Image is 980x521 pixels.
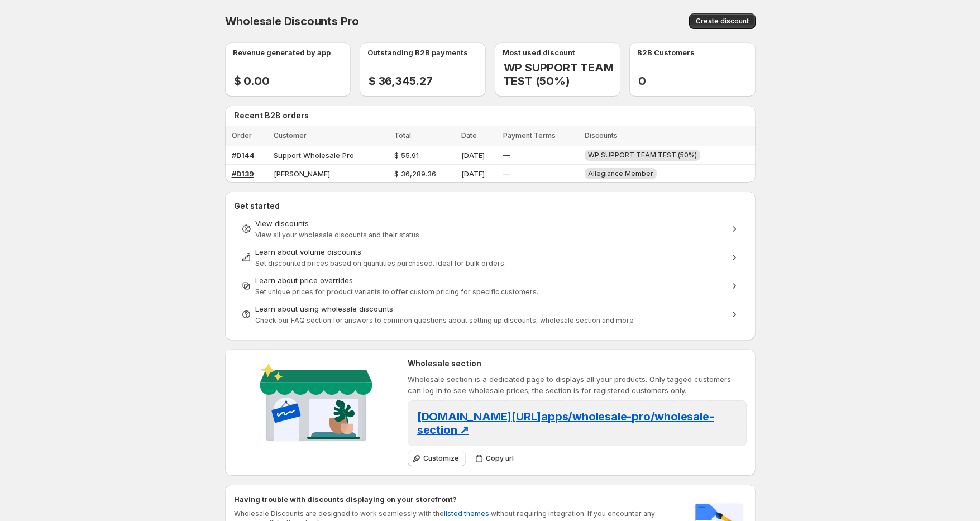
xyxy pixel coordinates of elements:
a: listed themes [444,509,489,518]
span: Check our FAQ section for answers to common questions about setting up discounts, wholesale secti... [255,316,634,324]
span: Wholesale Discounts Pro [225,15,359,28]
span: [DOMAIN_NAME][URL] apps/wholesale-pro/wholesale-section ↗ [417,410,714,437]
h2: 0 [638,74,655,88]
span: Set discounted prices based on quantities purchased. Ideal for bulk orders. [255,259,506,267]
div: Learn about volume discounts [255,246,725,257]
span: Copy url [486,454,514,463]
h2: Recent B2B orders [234,110,751,121]
span: WP SUPPORT TEAM TEST (50%) [588,151,697,159]
span: $ 36,289.36 [394,169,436,178]
p: Outstanding B2B payments [367,47,468,58]
span: [DATE] [461,169,485,178]
span: Total [394,131,411,140]
h2: $ 36,345.27 [369,74,433,88]
a: #D144 [232,151,255,160]
span: [PERSON_NAME] [274,169,330,178]
div: Learn about using wholesale discounts [255,303,725,314]
span: View all your wholesale discounts and their status [255,231,419,239]
span: Create discount [696,17,749,26]
h2: Wholesale section [408,358,747,369]
span: Payment Terms [503,131,556,140]
span: Customer [274,131,307,140]
div: View discounts [255,218,725,229]
h2: Having trouble with discounts displaying on your storefront? [234,494,680,505]
p: Most used discount [503,47,575,58]
p: Revenue generated by app [233,47,331,58]
span: Discounts [585,131,618,140]
button: Create discount [689,13,756,29]
a: #D139 [232,169,254,178]
h2: $ 0.00 [234,74,270,88]
span: Set unique prices for product variants to offer custom pricing for specific customers. [255,288,538,296]
span: Customize [423,454,459,463]
div: Learn about price overrides [255,275,725,286]
p: Wholesale section is a dedicated page to displays all your products. Only tagged customers can lo... [408,374,747,396]
h2: WP SUPPORT TEAM TEST (50%) [504,61,621,88]
span: Allegiance Member [588,169,653,178]
button: Copy url [470,451,520,466]
a: [DOMAIN_NAME][URL]apps/wholesale-pro/wholesale-section ↗ [417,413,714,436]
span: Order [232,131,252,140]
span: [DATE] [461,151,485,160]
span: Support Wholesale Pro [274,151,354,160]
img: Wholesale section [256,358,376,451]
span: $ 55.91 [394,151,419,160]
button: Customize [408,451,466,466]
p: B2B Customers [637,47,695,58]
h2: Get started [234,200,747,212]
span: Date [461,131,477,140]
span: — [503,151,510,160]
span: — [503,169,510,178]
